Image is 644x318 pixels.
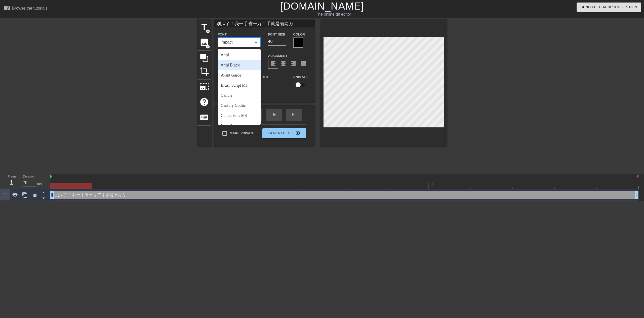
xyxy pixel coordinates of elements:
span: crop [199,66,209,76]
label: Animate [293,75,308,80]
span: drag_handle [50,192,55,197]
div: Arial Black [218,60,261,70]
div: The online gif editor [217,11,450,17]
div: Browse the tutorials! [12,6,49,10]
span: image [199,38,209,47]
span: double_arrow [295,130,301,136]
span: skip_next [291,112,297,118]
span: help [199,97,209,107]
div: Avant Garde [218,70,261,80]
span: add_circle [206,45,210,49]
a: [DOMAIN_NAME] [280,1,364,12]
label: Color [293,32,305,37]
label: Alignment [268,53,288,58]
span: drag_handle [634,192,639,197]
label: Font [218,32,227,37]
span: play_arrow [271,112,277,118]
span: format_align_justify [300,61,306,67]
span: format_align_center [280,61,286,67]
div: Century Gothic [218,100,261,111]
div: Comic Sans MS [218,111,261,121]
div: Impact [221,39,233,45]
div: Consolas [218,121,261,131]
label: Font Size [268,32,285,37]
span: keyboard [199,113,209,122]
div: Brush Script MT [218,80,261,90]
div: Frame [4,174,19,189]
button: Send Feedback/Suggestion [577,3,641,12]
div: 1 [8,178,15,187]
span: add_circle [206,29,210,33]
a: Browse the tutorials! [4,5,49,13]
button: Generate Gif [262,128,306,138]
span: photo_size_select_large [199,82,209,91]
label: Duration [23,175,34,178]
span: Send Feedback/Suggestion [581,4,637,10]
div: Arial [218,50,261,60]
img: bound-end.png [636,174,638,178]
div: 10 [429,182,433,187]
span: format_align_right [290,61,296,67]
span: Make Private [230,131,255,136]
span: menu_book [4,5,10,11]
div: Calibri [218,90,261,100]
span: format_align_left [270,61,276,67]
div: ms [37,182,42,187]
span: Generate Gif [264,130,304,136]
span: title [199,22,209,32]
